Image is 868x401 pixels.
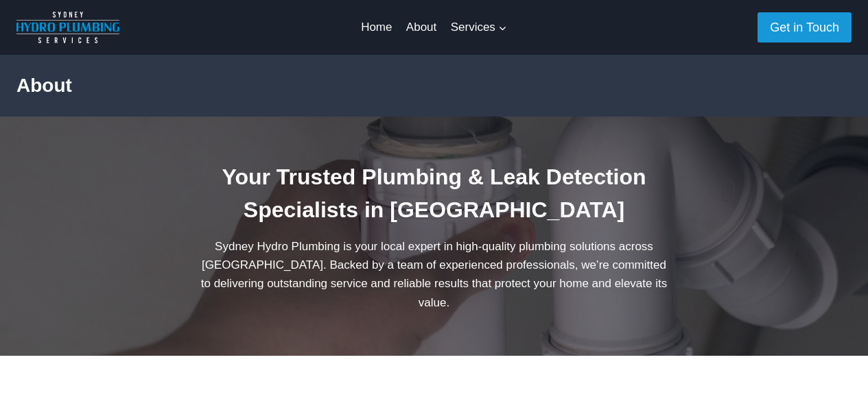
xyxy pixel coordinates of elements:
img: Sydney Hydro Plumbing Logo [16,12,119,43]
a: About [399,11,444,44]
h2: About [16,71,852,100]
p: Sydney Hydro Plumbing is your local expert in high-quality plumbing solutions across [GEOGRAPHIC_... [197,237,672,312]
h1: Your Trusted Plumbing & Leak Detection Specialists in [GEOGRAPHIC_DATA] [197,160,672,226]
a: Home [354,11,399,44]
span: Services [451,18,507,36]
nav: Primary Navigation [354,11,514,44]
a: Services [443,11,514,44]
a: Get in Touch [758,12,852,42]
